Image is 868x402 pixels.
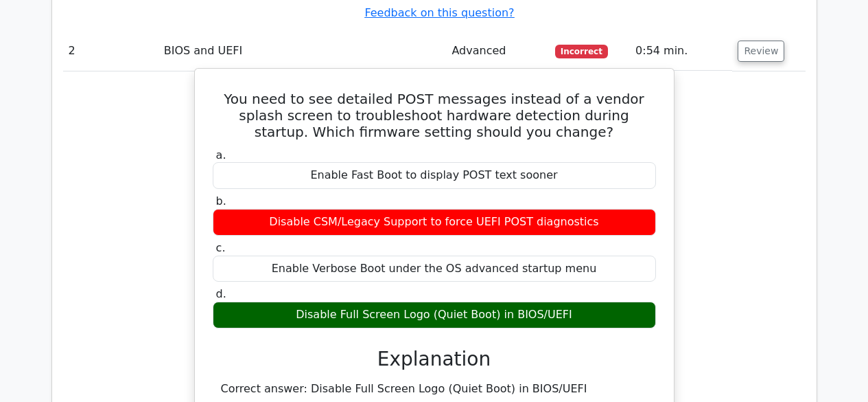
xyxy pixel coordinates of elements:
[446,32,550,71] td: Advanced
[216,148,226,161] span: a.
[63,32,159,71] td: 2
[213,302,656,328] div: Disable Full Screen Logo (Quiet Boot) in BIOS/UEFI
[364,6,514,19] a: Feedback on this question?
[738,41,784,62] button: Review
[213,256,656,282] div: Enable Verbose Boot under the OS advanced startup menu
[216,194,226,208] span: b.
[216,241,226,254] span: c.
[216,287,226,300] span: d.
[213,162,656,189] div: Enable Fast Boot to display POST text sooner
[159,32,447,71] td: BIOS and UEFI
[555,45,608,58] span: Incorrect
[211,91,657,140] h5: You need to see detailed POST messages instead of a vendor splash screen to troubleshoot hardware...
[213,209,656,236] div: Disable CSM/Legacy Support to force UEFI POST diagnostics
[221,348,648,371] h3: Explanation
[630,32,732,71] td: 0:54 min.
